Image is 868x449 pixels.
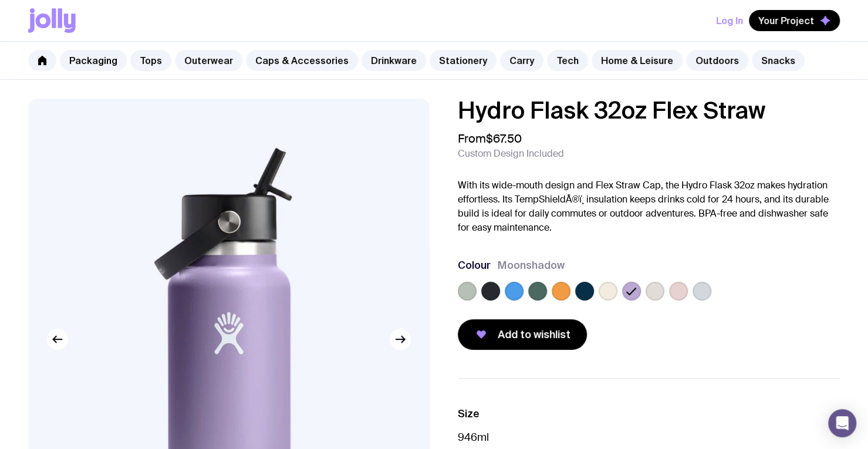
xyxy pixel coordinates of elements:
h3: Colour [458,258,491,272]
span: Moonshadow [498,258,565,272]
a: Carry [500,50,543,71]
span: Add to wishlist [498,328,570,342]
span: Custom Design Included [458,148,564,160]
a: Caps & Accessories [246,50,358,71]
h3: Size [458,407,840,421]
button: Your Project [749,10,840,31]
h1: Hydro Flask 32oz Flex Straw [458,99,840,122]
a: Packaging [60,50,127,71]
a: Outdoors [686,50,748,71]
a: Drinkware [362,50,426,71]
span: Your Project [758,15,814,26]
span: From [458,131,522,146]
a: Tech [547,50,588,71]
div: Open Intercom Messenger [828,409,856,437]
span: $67.50 [486,131,522,146]
p: 946ml [458,430,840,444]
a: Tops [130,50,171,71]
p: With its wide-mouth design and Flex Straw Cap, the Hydro Flask 32oz makes hydration effortless. I... [458,178,840,235]
a: Stationery [430,50,497,71]
a: Home & Leisure [592,50,683,71]
button: Add to wishlist [458,319,587,350]
a: Snacks [752,50,805,71]
button: Log In [716,10,743,31]
a: Outerwear [175,50,242,71]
